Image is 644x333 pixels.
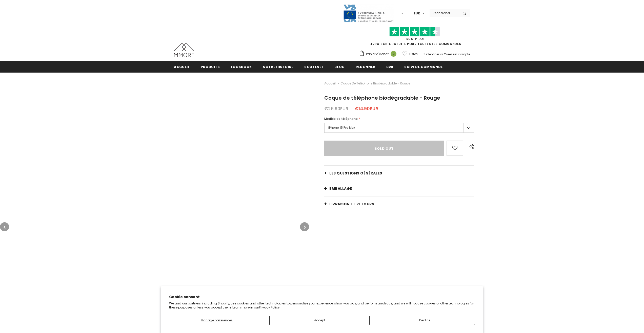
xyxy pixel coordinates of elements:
span: €14.90EUR [355,105,378,112]
a: Suivi de commande [404,61,443,72]
img: Javni Razpis [343,4,394,23]
span: EMBALLAGE [329,186,352,191]
a: EMBALLAGE [324,181,474,196]
a: Créez un compte [444,52,470,56]
span: Suivi de commande [404,64,443,69]
span: Coque de téléphone biodégradable - Rouge [324,94,440,101]
a: Accueil [174,61,190,72]
a: S'identifier [424,52,439,56]
button: Manage preferences [169,316,264,325]
span: 0 [391,51,396,57]
span: B2B [386,64,393,69]
span: Notre histoire [263,64,293,69]
button: Accept [269,316,370,325]
span: Redonner [356,64,375,69]
a: Les questions générales [324,166,474,181]
span: Lookbook [231,64,252,69]
a: Panier d'achat 0 [359,50,399,58]
input: Search Site [430,9,459,17]
span: Les questions générales [329,171,382,176]
input: Sold Out [324,141,444,156]
a: soutenez [304,61,324,72]
span: Coque de téléphone biodégradable - Rouge [340,80,410,86]
span: Panier d'achat [366,52,389,57]
span: EUR [414,11,420,16]
label: iPhone 15 Pro Max [324,123,474,133]
a: Lookbook [231,61,252,72]
a: Produits [201,61,220,72]
span: Modèle de téléphone [324,117,358,121]
span: Listes [409,52,418,57]
span: €26.90EUR [324,105,348,112]
span: Livraison et retours [329,202,374,207]
a: Blog [334,61,345,72]
a: Notre histoire [263,61,293,72]
span: or [440,52,443,56]
a: Accueil [324,80,336,86]
h2: Cookie consent [169,294,475,300]
button: Decline [375,316,475,325]
span: Manage preferences [201,318,233,322]
span: Blog [334,64,345,69]
span: soutenez [304,64,324,69]
img: Faites confiance aux étoiles pilotes [389,27,440,37]
a: Javni Razpis [343,11,394,15]
span: LIVRAISON GRATUITE POUR TOUTES LES COMMANDES [359,29,470,46]
a: Livraison et retours [324,196,474,212]
a: Privacy Policy [259,305,280,309]
a: TrustPilot [404,37,425,41]
p: We and our partners, including Shopify, use cookies and other technologies to personalize your ex... [169,301,475,309]
span: Produits [201,64,220,69]
a: Redonner [356,61,375,72]
img: Cas MMORE [174,43,194,57]
span: Accueil [174,64,190,69]
a: Listes [402,50,418,58]
a: B2B [386,61,393,72]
